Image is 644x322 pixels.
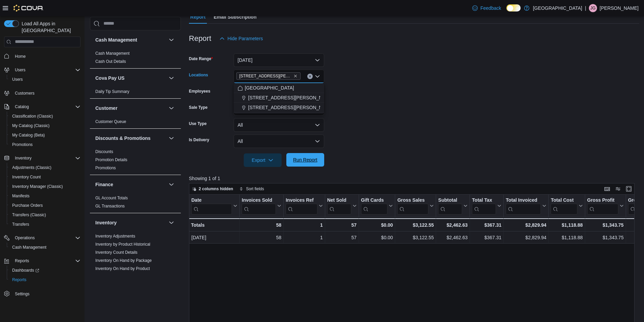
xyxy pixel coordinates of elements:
[438,221,468,229] div: $2,462.63
[286,153,324,167] button: Run Report
[9,141,35,149] a: Promotions
[95,105,117,112] h3: Customer
[9,75,80,83] span: Users
[12,154,34,162] button: Inventory
[12,154,80,162] span: Inventory
[95,203,125,209] span: GL Transactions
[614,185,622,193] button: Display options
[587,197,618,203] div: Gross Profit
[234,118,324,132] button: All
[472,197,496,214] div: Total Tax
[95,242,150,247] a: Inventory by Product Historical
[9,266,42,274] a: Dashboards
[589,4,597,12] div: Jesus Gonzalez
[327,233,357,242] div: 57
[90,194,181,213] div: Finance
[90,88,181,98] div: Cova Pay US
[167,74,175,82] button: Cova Pay US
[95,204,125,208] a: GL Transactions
[438,197,462,203] div: Subtotal
[15,258,29,264] span: Reports
[234,53,324,67] button: [DATE]
[9,131,80,139] span: My Catalog (Beta)
[15,104,29,109] span: Catalog
[7,243,83,252] button: Cash Management
[9,276,80,284] span: Reports
[361,233,393,242] div: $0.00
[293,156,317,163] span: Run Report
[228,35,263,42] span: Hide Parameters
[95,51,129,56] span: Cash Management
[95,266,150,271] span: Inventory On Hand by Product
[242,233,281,242] div: 58
[167,134,175,142] button: Discounts & Promotions
[234,134,324,148] button: All
[1,233,83,243] button: Operations
[248,104,334,111] span: [STREET_ADDRESS][PERSON_NAME]
[12,89,37,97] a: Customers
[90,148,181,175] div: Discounts & Promotions
[12,142,33,147] span: Promotions
[95,181,113,188] h3: Finance
[472,197,496,203] div: Total Tax
[95,75,166,81] button: Cova Pay US
[189,72,208,78] label: Locations
[189,105,208,110] label: Sale Type
[95,233,135,239] span: Inventory Adjustments
[9,243,80,251] span: Cash Management
[286,197,317,203] div: Invoices Ref
[167,180,175,189] button: Finance
[397,221,434,229] div: $3,122.55
[95,89,129,94] a: Daily Tip Summary
[12,222,29,227] span: Transfers
[167,219,175,227] button: Inventory
[12,165,51,170] span: Adjustments (Classic)
[12,52,28,60] a: Home
[15,155,31,161] span: Inventory
[189,34,211,43] h3: Report
[286,233,323,242] div: 1
[95,250,138,255] a: Inventory Count Details
[603,185,611,193] button: Keyboard shortcuts
[95,181,166,188] button: Finance
[12,290,32,298] a: Settings
[244,153,282,167] button: Export
[239,73,292,79] span: [STREET_ADDRESS][PERSON_NAME]
[551,197,577,214] div: Total Cost
[12,174,41,180] span: Inventory Count
[12,268,39,273] span: Dashboards
[95,219,117,226] h3: Inventory
[242,197,276,214] div: Invoices Sold
[286,197,317,214] div: Invoices Ref
[242,197,281,214] button: Invoices Sold
[7,201,83,210] button: Purchase Orders
[506,233,546,242] div: $2,829.94
[472,221,501,229] div: $367.31
[551,233,582,242] div: $1,118.88
[95,234,135,239] a: Inventory Adjustments
[9,141,80,149] span: Promotions
[293,74,297,78] button: Remove 200 South Solano Drive from selection in this group
[12,234,38,242] button: Operations
[12,289,80,298] span: Settings
[167,36,175,44] button: Cash Management
[506,197,541,214] div: Total Invoiced
[234,93,324,103] button: [STREET_ADDRESS][PERSON_NAME]
[551,197,582,214] button: Total Cost
[95,157,127,163] span: Promotion Details
[286,197,323,214] button: Invoices Ref
[1,256,83,266] button: Reports
[12,234,80,242] span: Operations
[9,122,80,130] span: My Catalog (Classic)
[12,123,50,128] span: My Catalog (Classic)
[587,197,624,214] button: Gross Profit
[234,83,324,93] button: [GEOGRAPHIC_DATA]
[12,193,29,199] span: Manifests
[234,103,324,113] button: [STREET_ADDRESS][PERSON_NAME]
[95,75,124,81] h3: Cova Pay US
[9,164,54,172] a: Adjustments (Classic)
[95,195,128,201] span: GL Account Totals
[9,276,29,284] a: Reports
[9,75,25,83] a: Users
[1,102,83,112] button: Catalog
